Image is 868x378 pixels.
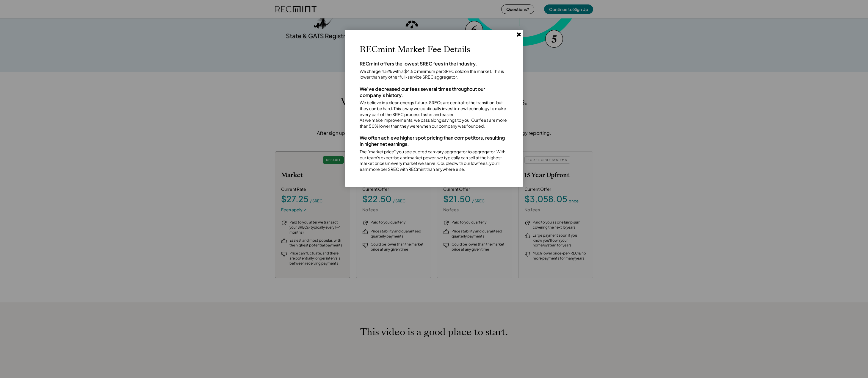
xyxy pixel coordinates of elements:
div: We charge 4.5% with a $4.50 minimum per SREC sold on the market. This is lower than any other ful... [360,68,508,80]
div: The "market price" you see quoted can vary aggregator to aggregator. With our team's expertise an... [360,149,508,172]
h2: RECmint Market Fee Details [360,45,508,55]
div: We believe in a clean energy future. SRECs are central to the transition, but they can be hard. T... [360,100,508,129]
div: We often achieve higher spot pricing than competitors, resulting in higher net earnings. [360,135,508,147]
div: RECmint offers the lowest SREC fees in the industry. [360,61,508,67]
div: We've decreased our fees several times throughout our company's history. [360,86,508,99]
